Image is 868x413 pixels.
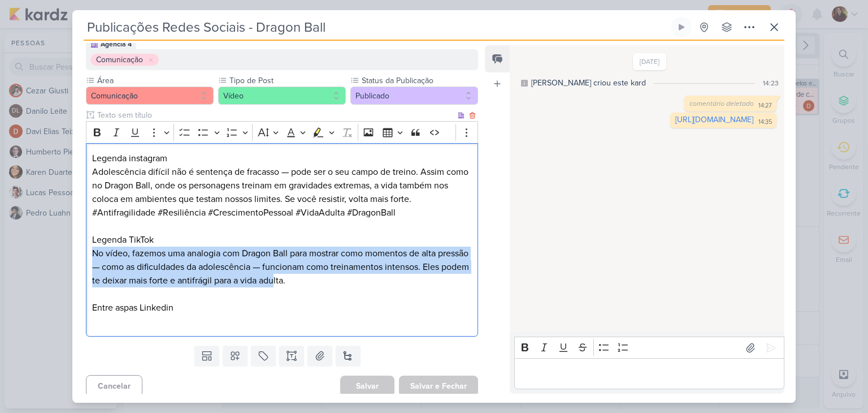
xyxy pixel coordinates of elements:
div: Editor editing area: main [86,143,478,337]
button: Comunicação [86,87,214,105]
div: 14:23 [763,78,779,88]
div: Editor editing area: main [514,358,784,389]
div: [PERSON_NAME] criou este kard [531,77,646,89]
div: Editor toolbar [514,337,784,359]
label: Tipo de Post [228,75,346,87]
span: comentário deletado [689,100,754,107]
div: Agência 4 [101,39,132,49]
div: Ligar relógio [677,23,686,32]
button: Vídeo [218,87,346,105]
a: [URL][DOMAIN_NAME] [675,115,753,124]
p: Entre aspas Linkedin [92,301,472,315]
div: 14:27 [758,101,772,110]
div: 14:35 [758,118,772,127]
label: Status da Publicação [361,75,478,87]
p: Adolescência difícil não é sentença de fracasso — pode ser o seu campo de treino. Assim como no D... [92,165,472,220]
div: Comunicação [96,54,143,66]
div: Editor toolbar [86,121,478,143]
button: Publicado [350,87,478,105]
button: Cancelar [86,375,142,397]
p: Legenda instagram [92,152,472,165]
input: Kard Sem Título [84,17,669,37]
p: No vídeo, fazemos uma analogia com Dragon Ball para mostrar como momentos de alta pressão — como ... [92,247,472,287]
p: Legenda TikTok [92,233,472,247]
input: Texto sem título [95,109,455,121]
label: Área [96,75,214,87]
